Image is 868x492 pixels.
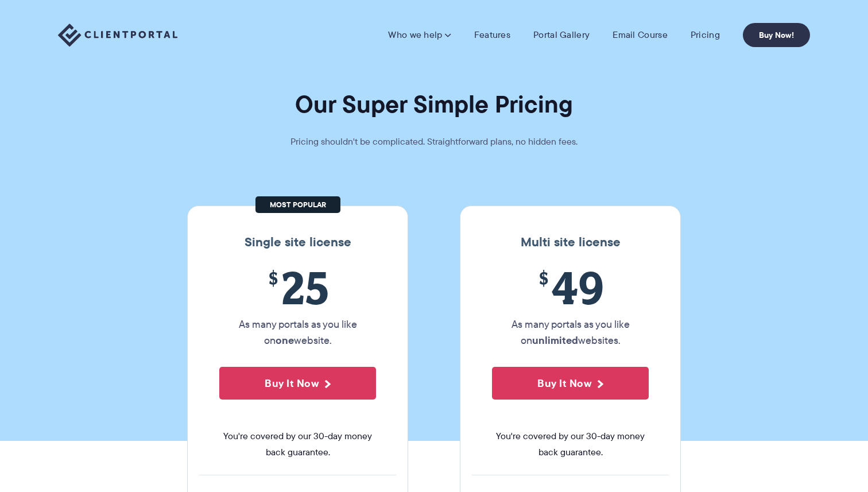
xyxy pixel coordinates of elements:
span: You're covered by our 30-day money back guarantee. [492,428,649,460]
p: As many portals as you like on website. [219,316,376,348]
a: Portal Gallery [533,29,590,41]
span: You're covered by our 30-day money back guarantee. [219,428,376,460]
span: 49 [492,261,649,313]
a: Email Course [613,29,668,41]
strong: unlimited [532,332,578,348]
p: Pricing shouldn't be complicated. Straightforward plans, no hidden fees. [262,134,606,150]
p: As many portals as you like on websites. [492,316,649,348]
button: Buy It Now [492,367,649,400]
h3: Multi site license [472,235,669,250]
a: Features [474,29,510,41]
a: Pricing [691,29,720,41]
button: Buy It Now [219,367,376,400]
a: Who we help [388,29,451,41]
h3: Single site license [199,235,396,250]
strong: one [276,332,294,348]
a: Buy Now! [743,23,810,47]
span: 25 [219,261,376,313]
